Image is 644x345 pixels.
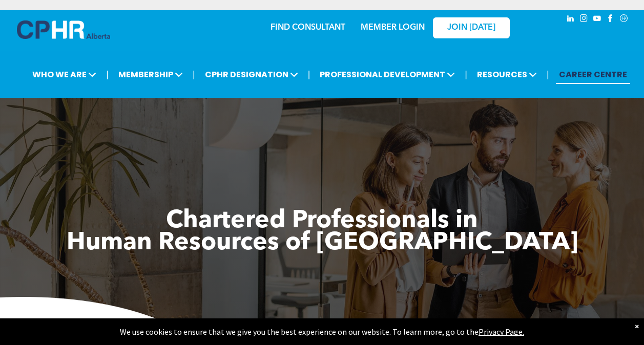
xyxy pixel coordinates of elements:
a: youtube [592,13,603,27]
a: CAREER CENTRE [556,65,630,84]
a: Privacy Page. [479,327,524,337]
li: | [465,64,467,85]
span: MEMBERSHIP [115,65,186,84]
span: Chartered Professionals in [166,209,478,233]
li: | [547,64,549,85]
span: RESOURCES [474,65,540,84]
span: CPHR DESIGNATION [202,65,301,84]
span: WHO WE ARE [29,65,99,84]
li: | [308,64,310,85]
a: facebook [605,13,616,27]
div: Dismiss notification [635,321,639,331]
li: | [193,64,195,85]
a: MEMBER LOGIN [361,24,425,32]
a: linkedin [565,13,576,27]
li: | [106,64,109,85]
span: PROFESSIONAL DEVELOPMENT [317,65,458,84]
a: instagram [578,13,590,27]
span: JOIN [DATE] [447,23,495,33]
a: FIND CONSULTANT [271,24,345,32]
a: JOIN [DATE] [433,17,510,38]
span: Human Resources of [GEOGRAPHIC_DATA] [67,231,578,255]
a: Social network [618,13,630,27]
img: A blue and white logo for cp alberta [17,20,110,39]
